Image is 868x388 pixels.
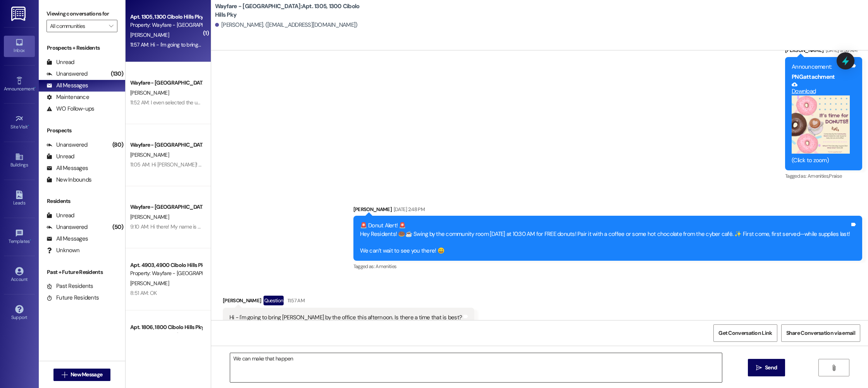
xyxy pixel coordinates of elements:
i:  [109,23,113,29]
div: Unread [46,211,74,220]
span: [PERSON_NAME] [130,89,169,96]
div: 11:52 AM: I even selected the unit that was available on [DATE] [130,99,267,106]
div: Apt. 4903, 4900 Cibolo Hills Pky [130,261,202,269]
i:  [831,365,837,371]
button: New Message [53,369,111,381]
div: 11:57 AM: Hi - I'm going to bring [PERSON_NAME] by the office this afternoon. Is there a time tha... [130,41,362,48]
div: [DATE] 2:48 PM [392,205,425,213]
input: All communities [50,20,105,32]
div: (Click to zoom) [792,156,850,165]
div: 🚨 Donut Alert! 🚨 Hey Residents! 🍩☕️ Swing by the community room [DATE] at 10:30 AM for FREE donut... [360,222,850,255]
span: Send [765,364,777,372]
button: Get Conversation Link [713,324,777,342]
div: 11:05 AM: Hi [PERSON_NAME]! This is [PERSON_NAME]. I was checking in to see your desired move in ... [130,161,477,168]
button: Send [748,359,785,376]
div: (50) [110,221,125,233]
div: Hi - I'm going to bring [PERSON_NAME] by the office this afternoon. Is there a time that is best? [229,314,462,322]
div: Unknown [46,246,79,255]
div: Announcement: [792,63,850,71]
div: All Messages [46,235,88,243]
div: New Inbounds [46,176,91,184]
span: Get Conversation Link [718,329,772,337]
div: Property: Wayfare - [GEOGRAPHIC_DATA] [130,21,202,29]
span: [PERSON_NAME] [130,280,169,287]
i:  [756,365,762,371]
span: • [34,85,36,90]
div: [PERSON_NAME] [353,205,863,216]
div: (80) [110,139,125,151]
i:  [62,372,67,378]
span: New Message [71,371,102,379]
div: (130) [109,68,125,80]
div: Unanswered [46,223,88,231]
div: Wayfare - [GEOGRAPHIC_DATA] [130,79,202,87]
img: ResiDesk Logo [11,7,27,21]
div: Apt. 1806, 1800 Cibolo Hills Pky [130,323,202,331]
div: Question [263,296,284,305]
span: Amenities , [808,173,829,179]
a: Account [4,265,35,286]
div: All Messages [46,164,88,172]
div: Past Residents [46,282,93,290]
span: [PERSON_NAME] [130,31,169,38]
a: Inbox [4,36,35,57]
a: Leads [4,188,35,209]
b: Wayfare - [GEOGRAPHIC_DATA]: Apt. 1305, 1300 Cibolo Hills Pky [215,2,370,19]
div: Maintenance [46,93,89,101]
div: [DATE] 9:58 AM [824,46,858,54]
div: Unanswered [46,141,88,149]
a: Site Visit • [4,112,35,133]
div: 11:57 AM [286,296,305,305]
span: • [30,237,31,243]
span: Amenities [375,263,396,270]
div: Residents [39,197,125,205]
span: [PERSON_NAME] [130,213,169,220]
div: Future Residents [46,294,99,302]
div: Unread [46,58,74,66]
div: Property: Wayfare - [GEOGRAPHIC_DATA] [130,331,202,339]
div: [PERSON_NAME] [785,46,862,57]
button: Zoom image [792,95,850,154]
span: [PERSON_NAME] [130,151,169,158]
a: Buildings [4,150,35,171]
div: Wayfare - [GEOGRAPHIC_DATA] [130,141,202,149]
div: Tagged as: [785,170,862,182]
div: [PERSON_NAME] [223,296,474,308]
span: Share Conversation via email [786,329,855,337]
span: Praise [829,173,842,179]
button: Share Conversation via email [781,324,860,342]
div: Past + Future Residents [39,268,125,276]
a: Templates • [4,227,35,248]
span: • [28,123,29,128]
textarea: We can make that happen [230,353,722,382]
label: Viewing conversations for [46,8,117,20]
div: Prospects + Residents [39,44,125,52]
div: Tagged as: [353,261,863,272]
div: Unread [46,152,74,161]
a: Support [4,303,35,324]
a: Download [792,81,850,95]
div: Unanswered [46,70,88,78]
div: All Messages [46,81,88,90]
div: 8:51 AM: OK [130,289,157,296]
div: WO Follow-ups [46,105,94,113]
div: Property: Wayfare - [GEOGRAPHIC_DATA] [130,269,202,277]
b: PNG attachment [792,73,835,81]
div: Apt. 1305, 1300 Cibolo Hills Pky [130,13,202,21]
div: [PERSON_NAME]. ([EMAIL_ADDRESS][DOMAIN_NAME]) [215,21,358,29]
div: Wayfare - [GEOGRAPHIC_DATA] [130,203,202,211]
div: Prospects [39,126,125,135]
